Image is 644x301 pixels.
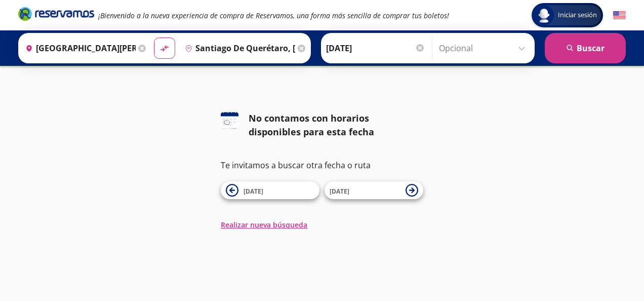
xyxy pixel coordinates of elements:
span: [DATE] [330,187,349,196]
button: [DATE] [325,181,423,199]
a: Brand Logo [18,6,94,24]
input: Opcional [439,35,530,61]
button: Realizar nueva búsqueda [221,219,307,230]
em: ¡Bienvenido a la nueva experiencia de compra de Reservamos, una forma más sencilla de comprar tus... [98,11,449,20]
span: [DATE] [244,187,263,196]
p: Te invitamos a buscar otra fecha o ruta [221,159,423,171]
div: No contamos con horarios disponibles para esta fecha [249,111,423,139]
button: English [613,9,626,22]
button: [DATE] [221,181,319,199]
input: Elegir Fecha [326,35,425,61]
i: Brand Logo [18,6,94,21]
input: Buscar Origen [21,35,136,61]
input: Buscar Destino [181,35,295,61]
span: Iniciar sesión [554,10,601,20]
button: Buscar [545,33,626,63]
